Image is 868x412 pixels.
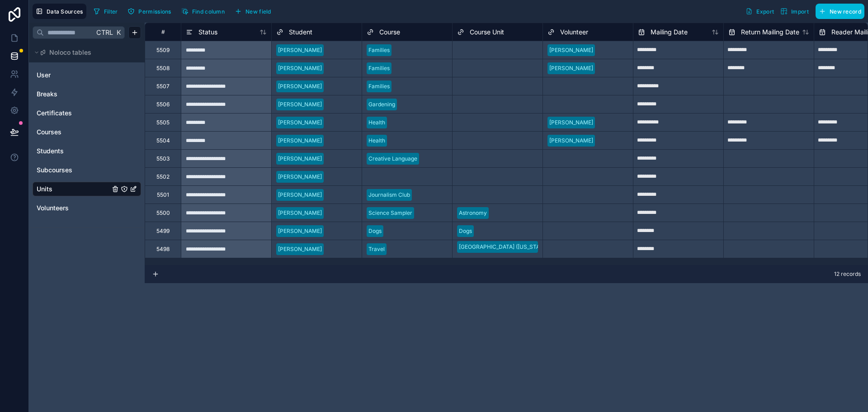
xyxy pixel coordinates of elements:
[156,173,170,180] div: 5502
[777,4,812,19] button: Import
[289,28,312,37] span: Student
[812,4,864,19] a: New record
[368,137,385,145] div: Health
[368,82,390,90] div: Families
[278,46,322,54] div: [PERSON_NAME]
[278,245,322,253] div: [PERSON_NAME]
[198,28,217,37] span: Status
[368,100,395,109] div: Gardening
[549,46,593,54] div: [PERSON_NAME]
[368,155,417,163] div: Creative Language
[368,245,385,253] div: Travel
[33,68,141,82] div: User
[33,46,136,59] button: Noloco tables
[816,4,864,19] button: New record
[791,8,809,15] span: Import
[459,243,592,251] div: [GEOGRAPHIC_DATA] ([US_STATE] and [US_STATE])
[156,209,170,217] div: 5500
[459,227,472,235] div: Dogs
[37,109,72,118] span: Certificates
[104,8,118,15] span: Filter
[33,201,141,215] div: Volunteers
[549,118,593,127] div: [PERSON_NAME]
[834,270,861,278] span: 12 records
[549,64,593,72] div: [PERSON_NAME]
[115,29,122,36] span: K
[278,173,322,181] div: [PERSON_NAME]
[156,155,170,162] div: 5503
[156,47,170,54] div: 5509
[33,182,141,196] div: Units
[245,8,271,15] span: New field
[33,163,141,177] div: Subcourses
[278,82,322,90] div: [PERSON_NAME]
[549,137,593,145] div: [PERSON_NAME]
[49,48,91,57] span: Noloco tables
[368,191,410,199] div: Journalism Club
[156,227,170,235] div: 5499
[156,246,170,253] div: 5498
[278,137,322,145] div: [PERSON_NAME]
[156,137,170,144] div: 5504
[33,106,141,120] div: Certificates
[156,101,170,108] div: 5506
[138,8,171,15] span: Permissions
[178,5,228,18] button: Find column
[37,147,64,156] span: Students
[742,4,777,19] button: Export
[278,227,322,235] div: [PERSON_NAME]
[37,128,61,137] span: Courses
[37,90,57,99] span: Breaks
[278,100,322,109] div: [PERSON_NAME]
[37,109,110,118] a: Certificates
[830,8,861,15] span: New record
[741,28,799,37] span: Return Mailing Date
[124,5,174,18] button: Permissions
[368,46,390,54] div: Families
[33,144,141,158] div: Students
[368,64,390,72] div: Families
[278,209,322,217] div: [PERSON_NAME]
[192,8,225,15] span: Find column
[368,118,385,127] div: Health
[231,5,274,18] button: New field
[37,71,110,80] a: User
[37,166,110,175] a: Subcourses
[37,166,72,175] span: Subcourses
[156,119,170,126] div: 5505
[560,28,588,37] span: Volunteer
[756,8,774,15] span: Export
[379,28,400,37] span: Course
[37,204,69,213] span: Volunteers
[37,185,110,194] a: Units
[368,227,382,235] div: Dogs
[368,209,412,217] div: Science Sampler
[651,28,688,37] span: Mailing Date
[47,8,83,15] span: Data Sources
[37,128,110,137] a: Courses
[124,5,178,18] a: Permissions
[95,27,114,38] span: Ctrl
[157,191,169,199] div: 5501
[37,204,110,213] a: Volunteers
[156,65,170,72] div: 5508
[278,155,322,163] div: [PERSON_NAME]
[90,5,121,18] button: Filter
[37,185,52,194] span: Units
[459,209,487,217] div: Astronomy
[156,83,170,90] div: 5507
[37,90,110,99] a: Breaks
[37,71,51,80] span: User
[33,87,141,101] div: Breaks
[278,118,322,127] div: [PERSON_NAME]
[278,64,322,72] div: [PERSON_NAME]
[33,4,86,19] button: Data Sources
[37,147,110,156] a: Students
[33,125,141,139] div: Courses
[470,28,504,37] span: Course Unit
[278,191,322,199] div: [PERSON_NAME]
[152,28,174,35] div: #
